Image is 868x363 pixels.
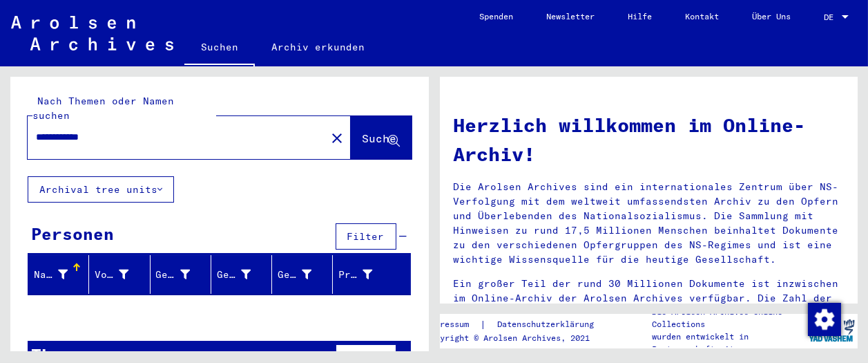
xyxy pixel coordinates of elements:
div: Geburtsdatum [278,263,332,286]
div: Vorname [95,268,128,282]
div: Personen [31,221,114,246]
button: Filter [336,223,396,250]
h1: Herzlich willkommen im Online-Archiv! [454,111,845,169]
p: wurden entwickelt in Partnerschaft mit [652,331,805,355]
a: Datenschutzerklärung [486,317,610,332]
div: Geburt‏ [217,268,251,282]
button: Archival tree units [28,176,174,203]
mat-header-cell: Geburtsname [151,255,211,294]
a: Archiv erkunden [255,30,381,64]
div: Geburtsname [156,263,211,286]
mat-icon: close [329,130,345,147]
mat-header-cell: Prisoner # [333,255,409,294]
div: | [425,317,610,332]
span: Suche [363,131,397,145]
img: yv_logo.png [806,313,858,348]
div: Nachname [34,268,68,282]
div: Prisoner # [338,263,393,286]
div: Zustimmung ändern [807,302,840,335]
div: Vorname [95,263,149,286]
span: Filter [347,230,385,243]
p: Die Arolsen Archives sind ein internationales Zentrum über NS-Verfolgung mit dem weltweit umfasse... [454,180,845,267]
span: DE [824,12,839,22]
img: Zustimmung ändern [808,303,841,336]
div: Geburt‏ [217,263,271,286]
div: Geburtsname [156,268,190,282]
mat-header-cell: Vorname [89,255,150,294]
mat-header-cell: Nachname [28,255,89,294]
a: Impressum [425,317,480,332]
mat-header-cell: Geburt‏ [211,255,272,294]
a: Suchen [184,30,255,66]
p: Die Arolsen Archives Online-Collections [652,306,805,331]
button: Suche [351,116,412,159]
img: Arolsen_neg.svg [11,16,173,50]
mat-header-cell: Geburtsdatum [272,255,333,294]
p: Ein großer Teil der rund 30 Millionen Dokumente ist inzwischen im Online-Archiv der Arolsen Archi... [454,277,845,320]
mat-label: Nach Themen oder Namen suchen [32,95,174,122]
div: Nachname [34,263,88,286]
p: Copyright © Arolsen Archives, 2021 [425,332,610,344]
div: Geburtsdatum [278,268,311,282]
div: Prisoner # [338,268,372,282]
button: Clear [323,124,351,151]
